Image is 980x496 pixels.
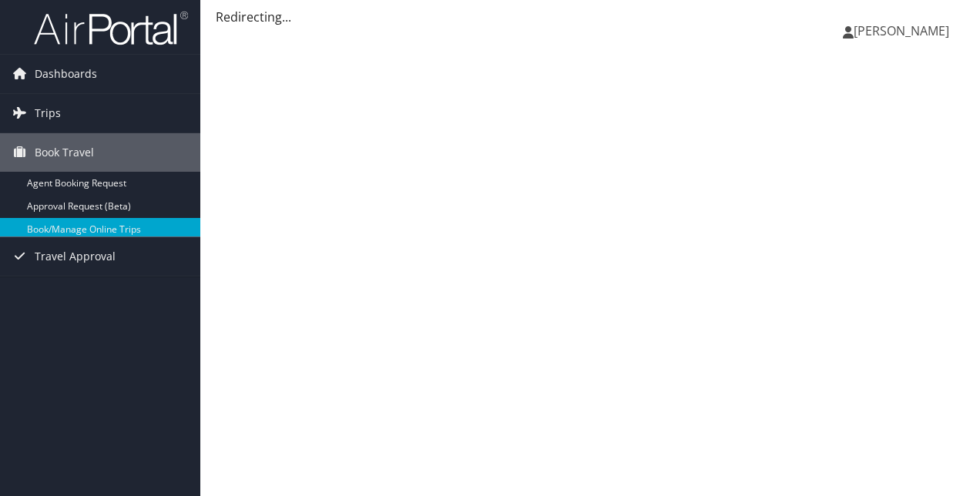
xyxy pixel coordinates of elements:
img: airportal-logo.png [34,10,188,46]
div: Redirecting... [216,8,965,26]
span: Book Travel [35,133,94,172]
span: Trips [35,94,61,132]
span: Dashboards [35,55,97,93]
span: [PERSON_NAME] [854,22,949,39]
a: [PERSON_NAME] [843,8,965,54]
span: Travel Approval [35,237,116,276]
